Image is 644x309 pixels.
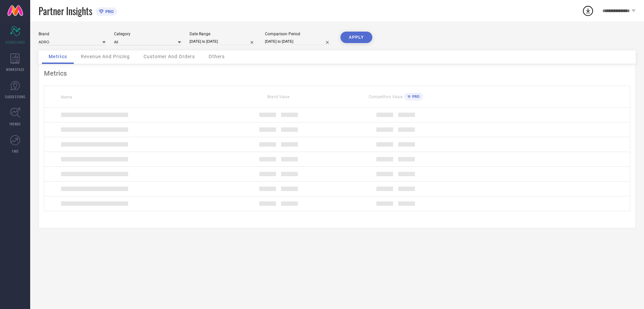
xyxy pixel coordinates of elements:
div: Metrics [44,69,630,77]
span: Revenue And Pricing [81,54,130,59]
span: FWD [12,149,18,154]
span: SCORECARDS [5,40,25,45]
div: Brand [39,32,106,36]
span: PRO [104,9,114,14]
span: WORKSPACE [6,67,24,72]
span: Metrics [49,54,67,59]
span: TRENDS [9,121,21,126]
span: PRO [411,94,420,99]
span: SUGGESTIONS [5,94,25,99]
span: Others [209,54,225,59]
span: Customer And Orders [144,54,195,59]
div: Date Range [190,32,257,36]
div: Category [114,32,181,36]
span: Partner Insights [39,4,92,18]
div: Comparison Period [265,32,332,36]
span: Competitors Value [369,94,402,99]
button: APPLY [340,32,372,43]
div: Open download list [582,5,594,17]
input: Select comparison period [265,38,332,45]
input: Select date range [190,38,257,45]
span: Name [61,95,72,100]
span: Brand Value [267,94,289,99]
